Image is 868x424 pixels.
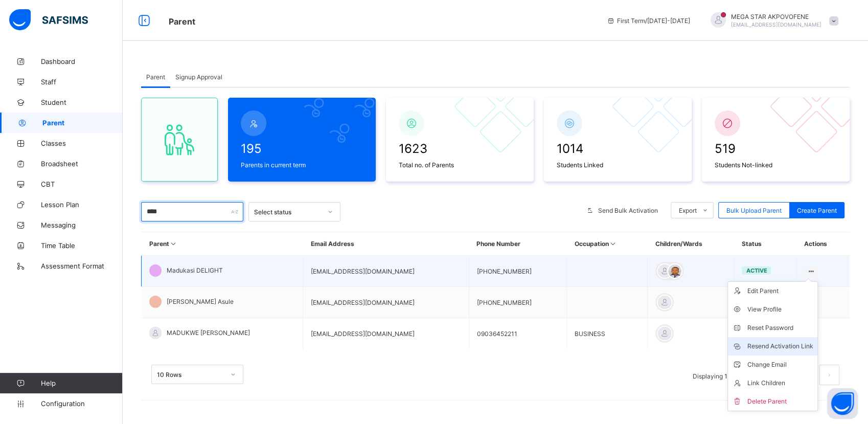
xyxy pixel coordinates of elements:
span: [PERSON_NAME] Asule [167,298,234,305]
span: CBT [41,180,123,188]
span: Bulk Upload Parent [726,207,782,214]
span: Create Parent [797,207,837,214]
span: 1014 [557,141,679,156]
span: Send Bulk Activation [598,207,658,214]
th: Parent [142,232,303,256]
span: [EMAIL_ADDRESS][DOMAIN_NAME] [731,21,821,28]
td: [EMAIL_ADDRESS][DOMAIN_NAME] [303,287,469,318]
div: Delete Parent [747,396,813,407]
td: BUSINESS [567,318,648,349]
span: Configuration [41,399,122,408]
span: Dashboard [41,57,123,65]
span: 1623 [399,141,521,156]
span: Parents in current term [241,161,363,169]
span: Signup Approval [175,73,222,81]
span: 195 [241,141,363,156]
div: Select status [254,208,322,216]
div: View Profile [747,304,813,315]
th: Email Address [303,232,469,256]
div: Edit Parent [747,286,813,296]
span: Help [41,379,122,387]
td: [EMAIL_ADDRESS][DOMAIN_NAME] [303,256,469,287]
div: MEGA STARAKPOVOFENE [700,12,843,29]
span: MEGA STAR AKPOVOFENE [731,13,821,20]
span: Student [41,98,123,106]
span: 519 [715,141,837,156]
span: Time Table [41,241,123,250]
div: Link Children [747,378,813,388]
span: Students Not-linked [715,161,837,169]
span: Total no. of Parents [399,161,521,169]
button: next page [819,365,839,385]
div: Reset Password [747,323,813,333]
div: 10 Rows [157,371,224,378]
li: 下一页 [819,365,839,385]
td: [PHONE_NUMBER] [469,256,566,287]
i: Sort in Ascending Order [169,240,178,248]
th: Children/Wards [648,232,734,256]
div: Change Email [747,360,813,370]
img: safsims [9,9,88,31]
th: Phone Number [469,232,566,256]
span: MADUKWE [PERSON_NAME] [167,329,250,337]
span: Messaging [41,221,123,229]
span: Classes [41,139,123,147]
span: Assessment Format [41,262,123,270]
i: Sort in Ascending Order [609,240,618,248]
li: Displaying 1 - 3 out of 3 [685,365,769,385]
td: [EMAIL_ADDRESS][DOMAIN_NAME] [303,318,469,349]
span: Lesson Plan [41,200,123,209]
span: Parent [146,73,165,81]
td: 09036452211 [469,318,566,349]
span: Export [679,207,697,214]
th: Status [734,232,796,256]
span: Parent [169,16,195,27]
th: Actions [796,232,850,256]
th: Occupation [567,232,648,256]
button: Open asap [827,388,858,419]
span: Staff [41,78,123,86]
span: Broadsheet [41,160,123,168]
span: Parent [42,119,123,127]
td: [PHONE_NUMBER] [469,287,566,318]
span: active [746,267,767,274]
span: Students Linked [557,161,679,169]
span: session/term information [607,17,690,25]
span: Madukasi DELIGHT [167,266,223,274]
div: Resend Activation Link [747,341,813,351]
